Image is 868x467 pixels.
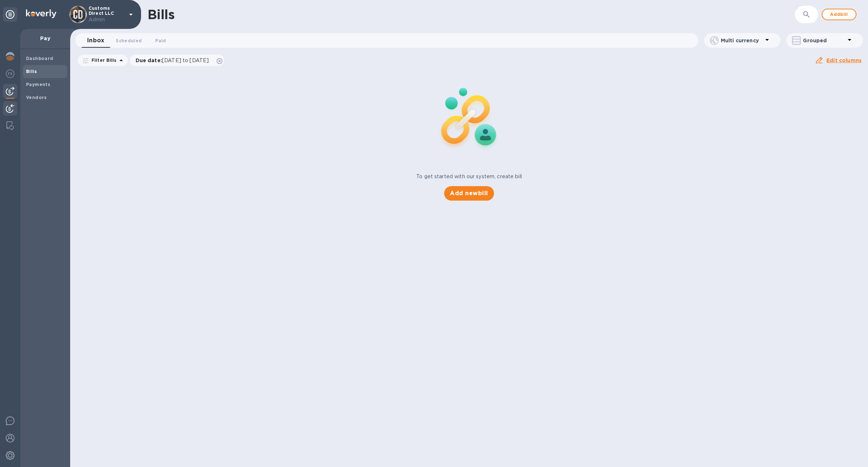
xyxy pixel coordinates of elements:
[828,10,850,19] span: Add bill
[136,57,213,64] p: Due date :
[89,16,125,23] p: Admin
[26,82,50,87] b: Payments
[116,37,142,44] span: Scheduled
[3,7,17,22] div: Unpin categories
[450,189,488,198] span: Add new bill
[721,37,763,44] p: Multi currency
[26,35,64,42] p: Pay
[444,186,494,201] button: Add newbill
[89,6,125,23] p: Customs Direct LLC
[148,7,174,22] h1: Bills
[826,57,861,63] u: Edit columns
[130,55,225,66] div: Due date:[DATE] to [DATE]
[416,173,522,180] p: To get started with our system, create bill
[26,56,54,61] b: Dashboard
[6,69,14,78] img: Foreign exchange
[89,57,117,63] p: Filter Bills
[803,37,845,44] p: Grouped
[26,69,37,74] b: Bills
[162,57,209,63] span: [DATE] to [DATE]
[155,37,166,44] span: Paid
[87,35,104,46] span: Inbox
[822,9,856,20] button: Addbill
[26,95,47,100] b: Vendors
[26,9,56,18] img: Logo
